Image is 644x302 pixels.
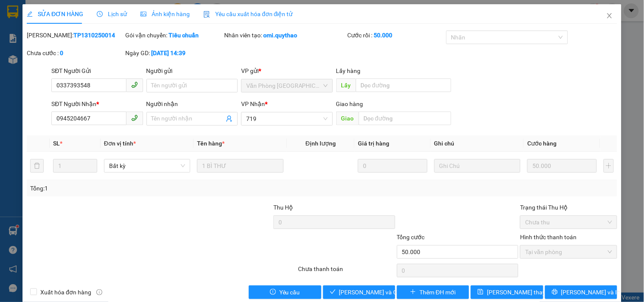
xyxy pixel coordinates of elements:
input: 0 [358,159,427,173]
div: Tổng: 1 [30,184,249,193]
span: Xuất hóa đơn hàng [37,288,95,297]
span: Lịch sử [97,11,127,17]
span: VP Nhận [241,101,265,107]
span: [PERSON_NAME] và Giao hàng [339,288,421,297]
button: plus [604,159,614,173]
div: Cước rồi : [348,31,444,40]
span: Ảnh kiện hàng [141,11,190,17]
div: Ngày GD: [126,48,222,58]
button: delete [30,159,44,173]
input: Dọc đường [359,112,451,125]
span: SL [53,140,60,147]
div: SĐT Người Nhận [51,99,143,109]
span: Tại văn phòng [525,246,612,258]
span: Cước hàng [527,140,557,147]
div: Chưa thanh toán [297,264,396,279]
span: 719 [246,112,327,125]
span: check [330,289,336,296]
b: omi.quythao [263,32,297,39]
button: plusThêm ĐH mới [397,285,469,299]
span: Chưa thu [525,216,612,229]
span: Lấy hàng [336,67,361,74]
span: Giao hàng [336,101,363,107]
span: clock-circle [97,11,103,17]
input: Ghi Chú [434,159,520,173]
span: Lấy [336,78,356,92]
div: [PERSON_NAME]: [27,31,124,40]
span: user-add [226,115,233,122]
span: Tổng cước [397,234,425,240]
span: save [478,289,484,296]
b: 50.000 [374,32,393,39]
span: Định lượng [306,140,336,147]
span: Văn Phòng Tân Phú [246,79,327,92]
button: Close [598,4,622,28]
img: icon [203,11,210,18]
span: Đơn vị tính [104,140,136,147]
button: check[PERSON_NAME] và Giao hàng [323,285,395,299]
button: exclamation-circleYêu cầu [249,285,321,299]
button: save[PERSON_NAME] thay đổi [471,285,543,299]
span: plus [410,289,416,296]
th: Ghi chú [431,135,524,152]
div: Trạng thái Thu Hộ [520,203,617,212]
input: Dọc đường [356,78,451,92]
span: Bất kỳ [109,159,185,172]
span: SỬA ĐƠN HÀNG [27,11,83,17]
div: Chưa cước : [27,48,124,58]
span: phone [131,81,138,88]
span: phone [131,115,138,121]
div: Nhân viên tạo: [224,31,346,40]
span: edit [27,11,33,17]
span: info-circle [96,289,102,295]
span: [PERSON_NAME] và In [561,288,621,297]
span: Yêu cầu xuất hóa đơn điện tử [203,11,293,17]
div: VP gửi [241,66,332,75]
span: Giá trị hàng [358,140,389,147]
b: Tiêu chuẩn [169,32,199,39]
span: Thêm ĐH mới [419,288,456,297]
span: Thu Hộ [273,204,293,211]
span: picture [141,11,146,17]
span: close [606,12,613,19]
b: TP1310250014 [73,32,115,39]
span: Yêu cầu [279,288,300,297]
div: SĐT Người Gửi [51,66,143,75]
span: [PERSON_NAME] thay đổi [487,288,555,297]
button: printer[PERSON_NAME] và In [545,285,617,299]
input: 0 [527,159,597,173]
b: [DATE] 14:39 [152,50,186,56]
div: Người gửi [146,66,238,75]
b: 0 [60,50,63,56]
div: Gói vận chuyển: [126,31,222,40]
span: exclamation-circle [270,289,276,296]
span: printer [552,289,558,296]
div: Người nhận [146,99,238,109]
span: Giao [336,112,359,125]
span: Tên hàng [197,140,225,147]
input: VD: Bàn, Ghế [197,159,283,173]
label: Hình thức thanh toán [520,234,577,240]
